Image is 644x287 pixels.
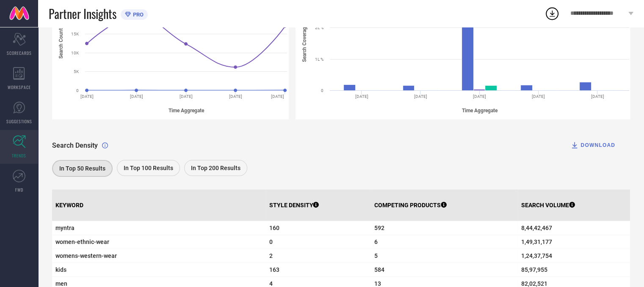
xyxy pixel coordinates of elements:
span: 82,02,521 [521,280,627,287]
span: In Top 50 Results [59,165,105,172]
span: 1,49,31,177 [521,238,627,245]
span: SUGGESTIONS [6,118,32,125]
text: [DATE] [180,94,193,99]
text: 15K [71,32,79,36]
span: 5 [374,252,514,259]
text: [DATE] [355,94,368,99]
span: 163 [269,266,368,273]
text: [DATE] [591,94,604,99]
span: men [55,280,262,287]
span: SCORECARDS [7,50,32,56]
p: STYLE DENSITY [269,202,319,208]
span: kids [55,266,262,273]
span: 0 [269,238,368,245]
text: [DATE] [130,94,143,99]
text: 5K [74,69,79,74]
text: [DATE] [229,94,242,99]
p: SEARCH VOLUME [521,202,575,208]
span: In Top 100 Results [124,165,173,171]
span: WORKSPACE [8,84,31,90]
span: myntra [55,225,262,231]
text: 10K [71,51,79,55]
text: 1L % [315,57,323,62]
span: 592 [374,225,514,231]
span: FWD [15,187,23,193]
span: 2 [269,252,368,259]
span: 4 [269,280,368,287]
span: 8,44,42,467 [521,225,627,231]
text: [DATE] [271,94,284,99]
th: KEYWORD [52,190,265,221]
span: 6 [374,238,514,245]
span: women-ethnic-wear [55,238,262,245]
span: Search Density [52,141,98,149]
span: 13 [374,280,514,287]
span: TRENDS [12,152,26,159]
span: 160 [269,225,368,231]
text: [DATE] [80,94,94,99]
tspan: Search Coverage [301,24,307,62]
text: [DATE] [532,94,545,99]
div: DOWNLOAD [570,141,615,149]
text: 0 [321,88,323,93]
tspan: Search Count [58,28,64,59]
div: Open download list [544,6,560,21]
span: 584 [374,266,514,273]
span: PRO [131,11,144,18]
tspan: Time Aggregate [462,108,498,114]
span: 1,24,37,754 [521,252,627,259]
span: In Top 200 Results [191,165,240,171]
text: [DATE] [414,94,427,99]
text: [DATE] [473,94,486,99]
p: COMPETING PRODUCTS [374,202,447,208]
text: 2L % [315,25,323,30]
text: 0 [76,88,79,93]
span: Partner Insights [49,5,116,22]
tspan: Time Aggregate [169,108,205,114]
span: womens-western-wear [55,252,262,259]
span: 85,97,955 [521,266,627,273]
button: DOWNLOAD [560,137,626,154]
